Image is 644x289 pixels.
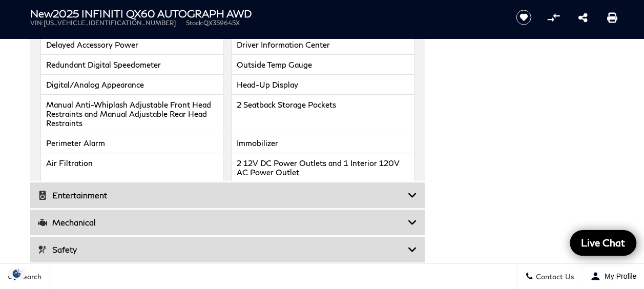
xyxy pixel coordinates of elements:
button: Compare Vehicle [546,10,561,25]
h3: Mechanical [38,217,408,228]
li: Digital/Analog Appearance [40,75,224,95]
a: Print this New 2025 INFINITI QX60 AUTOGRAPH AWD [607,11,617,24]
span: Contact Us [533,272,574,281]
li: Driver Information Center [231,35,414,55]
li: 2 Seatback Storage Pockets [231,95,414,133]
li: Head-Up Display [231,75,414,95]
h1: 2025 INFINITI QX60 AUTOGRAPH AWD [30,8,499,19]
a: Share this New 2025 INFINITI QX60 AUTOGRAPH AWD [578,11,587,24]
li: 2 12V DC Power Outlets and 1 Interior 120V AC Power Outlet [231,153,414,182]
li: Delayed Accessory Power [40,35,224,55]
button: Save vehicle [512,9,535,26]
span: Search [16,272,41,281]
section: Click to Open Cookie Consent Modal [5,268,29,279]
li: Manual Anti-Whiplash Adjustable Front Head Restraints and Manual Adjustable Rear Head Restraints [40,95,224,133]
li: Perimeter Alarm [40,133,224,153]
li: Immobilizer [231,133,414,153]
li: Redundant Digital Speedometer [40,55,224,75]
li: Air Filtration [40,153,224,182]
span: My Profile [600,272,636,280]
strong: New [30,7,53,19]
h3: Safety [38,244,408,255]
img: Opt-Out Icon [5,268,29,279]
button: Open user profile menu [583,263,644,289]
span: QX359645X [203,19,240,27]
span: [US_VEHICLE_IDENTIFICATION_NUMBER] [44,19,176,27]
span: VIN: [30,19,44,27]
li: Outside Temp Gauge [231,55,414,75]
span: Stock: [186,19,203,27]
h3: Entertainment [38,190,408,200]
span: Live Chat [576,236,630,249]
a: Live Chat [570,230,636,256]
